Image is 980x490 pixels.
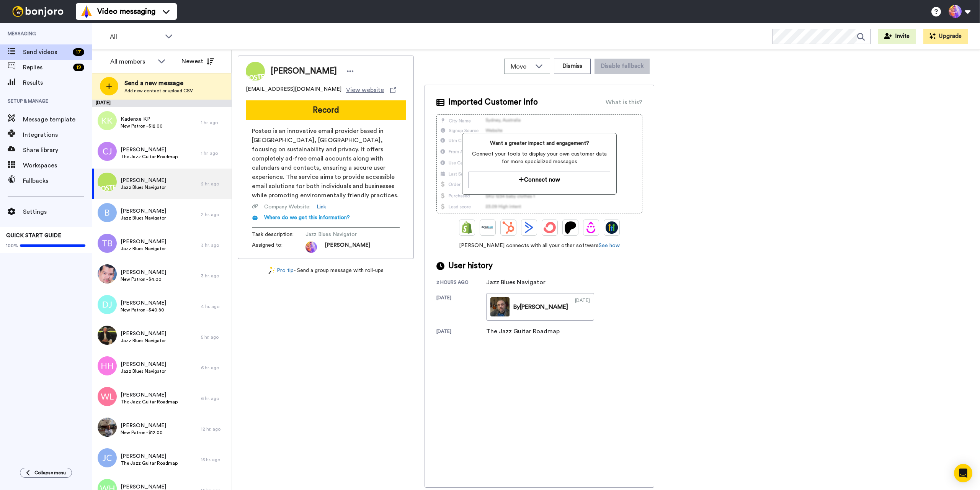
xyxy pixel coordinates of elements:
span: [PERSON_NAME] [121,422,166,429]
a: Pro tip [268,267,294,275]
img: wl.png [98,387,117,406]
span: Jazz Blues Navigator [121,338,166,344]
img: ActiveCampaign [523,221,535,234]
button: Disable fallback [595,59,650,74]
div: [DATE] [436,328,486,336]
img: Hubspot [502,221,514,234]
span: New Patron - $40.80 [121,307,166,313]
img: photo.jpg [305,241,317,253]
button: Upgrade [923,29,968,44]
span: Jazz Blues Navigator [121,368,166,374]
img: Ontraport [482,221,494,234]
a: View website [346,85,396,95]
div: 17 [73,48,84,56]
span: [PERSON_NAME] [121,238,166,246]
button: Collapse menu [20,468,72,478]
div: 6 hr. ago [201,395,228,402]
span: Jazz Blues Navigator [121,184,166,190]
img: bj-logo-header-white.svg [9,6,67,17]
span: Message template [23,115,92,124]
span: New Patron - $4.00 [121,276,166,282]
img: 40509f2a-54ed-47a4-a7bc-a2c91d526084.jpg [98,264,117,284]
img: Shopify [461,221,473,234]
span: Settings [23,207,92,216]
div: - Send a group message with roll-ups [238,267,414,275]
span: All [110,32,161,41]
span: [PERSON_NAME] [121,207,166,215]
div: 4 hr. ago [201,303,228,310]
span: Results [23,78,92,87]
a: By[PERSON_NAME][DATE] [486,293,594,321]
span: New Patron - $12.00 [121,123,163,129]
span: [PERSON_NAME] [121,391,178,399]
span: [PERSON_NAME] [271,66,337,77]
img: ConvertKit [544,221,556,234]
div: 3 hr. ago [201,242,228,248]
img: cj.png [98,142,117,161]
span: Add new contact or upload CSV [124,88,193,94]
span: [PERSON_NAME] [121,146,178,154]
img: 6e0b90f2-5372-4f24-9141-5aebd8aaaaaf.jpg [98,326,117,345]
span: Move [511,62,531,71]
span: [PERSON_NAME] [121,299,166,307]
div: 12 hr. ago [201,426,228,432]
span: Task description : [252,231,305,238]
button: Newest [176,54,220,69]
a: Link [317,203,326,211]
img: Image of Thomas Abelen [246,62,265,81]
span: Where do we get this information? [264,215,350,220]
span: [PERSON_NAME] [121,177,166,184]
span: [PERSON_NAME] [121,269,166,276]
div: [DATE] [436,295,486,321]
div: 3 hr. ago [201,273,228,279]
span: Share library [23,146,92,155]
span: Jazz Blues Navigator [121,215,166,221]
span: Collapse menu [34,470,66,476]
div: 2 hr. ago [201,181,228,187]
span: [EMAIL_ADDRESS][DOMAIN_NAME] [246,85,341,95]
span: Imported Customer Info [448,97,538,108]
span: [PERSON_NAME] [121,452,178,460]
img: Drip [585,221,597,234]
span: Send a new message [124,79,193,88]
img: kk.png [98,111,117,130]
span: Assigned to: [252,241,305,253]
span: The Jazz Guitar Roadmap [121,460,178,466]
span: Integrations [23,130,92,139]
span: New Patron - $12.00 [121,429,166,436]
span: QUICK START GUIDE [6,233,61,238]
img: 377fc096-f63c-4338-96f1-1eea9c59c28e.jpg [98,418,117,437]
div: 5 hr. ago [201,334,228,340]
div: 1 hr. ago [201,120,228,126]
button: Invite [878,29,916,44]
span: [PERSON_NAME] [325,241,370,253]
button: Connect now [469,172,610,188]
div: Open Intercom Messenger [954,464,972,482]
span: Video messaging [97,6,155,17]
div: All members [110,57,154,66]
div: 2 hours ago [436,279,486,287]
span: Kadenxe KP [121,115,163,123]
span: View website [346,85,384,95]
button: Dismiss [554,59,591,74]
span: Company Website : [264,203,310,211]
img: tb.png [98,234,117,253]
span: Want a greater impact and engagement? [469,139,610,147]
div: [DATE] [92,100,232,107]
img: 08bad272-88a8-4b98-bff2-9b3ccb00053b.png [98,172,117,192]
span: Jazz Blues Navigator [305,231,378,238]
button: Record [246,100,406,120]
span: 100% [6,243,18,249]
span: User history [448,260,493,272]
div: 6 hr. ago [201,365,228,371]
div: 1 hr. ago [201,150,228,156]
span: Fallbacks [23,176,92,185]
span: Replies [23,63,70,72]
div: 19 [73,64,84,71]
span: The Jazz Guitar Roadmap [121,399,178,405]
img: Patreon [564,221,577,234]
img: GoHighLevel [606,221,618,234]
img: jc.png [98,448,117,467]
